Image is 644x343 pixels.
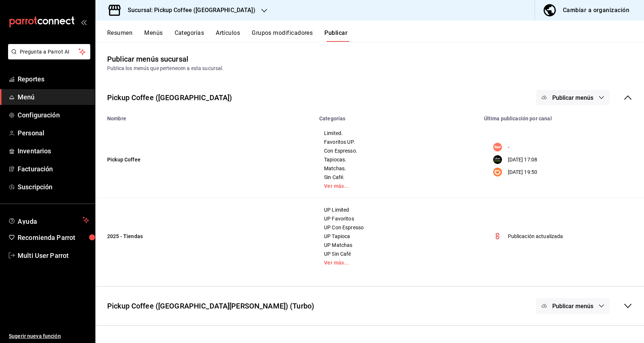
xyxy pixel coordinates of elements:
span: Personal [18,128,89,138]
span: Sin Café. [324,175,470,180]
span: UP Tapioca [324,234,470,239]
span: Publicar menús [552,94,593,101]
div: Publica los menús que pertenecen a esta sucursal. [107,65,632,72]
span: UP Matchas [324,242,470,248]
td: 2025 - Tiendas [95,198,315,275]
button: Artículos [216,29,240,42]
th: Categorías [315,111,480,121]
span: Con Espresso. [324,148,470,153]
button: Publicar menús [536,298,610,314]
div: Publicar menús sucursal [107,54,188,65]
button: Categorías [175,29,204,42]
span: Favoritos UP. [324,139,470,145]
p: [DATE] 19:50 [508,168,538,176]
span: Matchas. [324,166,470,171]
a: Pregunta a Parrot AI [5,53,90,61]
p: Publicación actualizada [508,233,563,240]
span: Sugerir nueva función [9,332,89,340]
button: Resumen [107,29,132,42]
div: Pickup Coffee ([GEOGRAPHIC_DATA]) [107,92,232,103]
span: Suscripción [18,182,89,192]
span: Publicar menús [552,303,593,310]
span: Ayuda [18,216,80,225]
h3: Sucursal: Pickup Coffee ([GEOGRAPHIC_DATA]) [122,6,255,15]
span: Limited. [324,131,470,136]
p: - [508,143,509,151]
p: [DATE] 17:08 [508,156,538,164]
span: UP Limited [324,207,470,212]
span: Multi User Parrot [18,251,89,260]
span: Recomienda Parrot [18,233,89,242]
a: Ver más... [324,183,470,189]
span: UP Favoritos [324,216,470,221]
span: Facturación [18,164,89,174]
button: Menús [144,29,163,42]
span: Menú [18,92,89,102]
button: Pregunta a Parrot AI [8,44,90,59]
th: Nombre [95,111,315,121]
button: Grupos modificadores [252,29,313,42]
button: open_drawer_menu [81,19,87,25]
span: UP Sin Café [324,251,470,256]
div: Pickup Coffee ([GEOGRAPHIC_DATA][PERSON_NAME]) (Turbo) [107,300,314,311]
a: Ver más... [324,260,470,265]
td: Pickup Coffee [95,121,315,198]
button: Publicar menús [536,90,610,105]
button: Publicar [324,29,348,42]
span: UP Con Espresso [324,225,470,230]
div: Cambiar a organización [563,5,629,15]
span: Pregunta a Parrot AI [20,48,79,56]
div: navigation tabs [107,29,644,42]
span: Configuración [18,110,89,120]
span: Inventarios [18,146,89,156]
span: Reportes [18,74,89,84]
span: Tapiocas. [324,157,470,162]
table: menu maker table for brand [95,111,644,274]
